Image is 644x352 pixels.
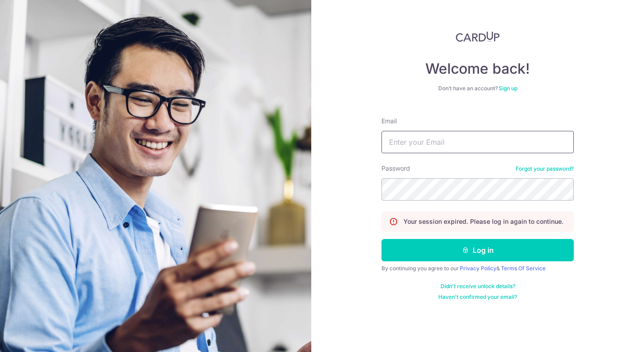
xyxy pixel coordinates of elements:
[456,31,500,42] img: CardUp Logo
[403,217,563,226] p: Your session expired. Please log in again to continue.
[381,60,574,78] h4: Welcome back!
[499,85,517,92] a: Sign up
[460,265,496,272] a: Privacy Policy
[381,239,574,261] button: Log in
[381,85,574,92] div: Don’t have an account?
[516,165,574,172] a: Forgot your password?
[438,293,517,301] a: Haven't confirmed your email?
[381,131,574,153] input: Enter your Email
[381,265,574,272] div: By continuing you agree to our &
[501,265,546,272] a: Terms Of Service
[441,283,515,290] a: Didn't receive unlock details?
[381,164,410,173] label: Password
[381,117,397,126] label: Email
